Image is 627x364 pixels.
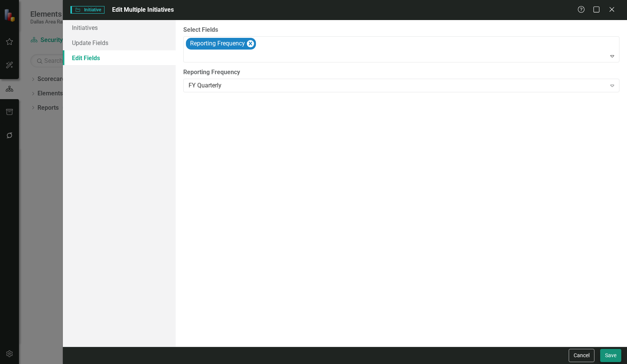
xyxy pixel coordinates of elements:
[63,20,176,35] a: Initiatives
[183,26,619,34] label: Select Fields
[183,68,619,77] label: Reporting Frequency
[189,81,606,90] div: FY Quarterly
[247,40,254,47] div: Remove Reporting Frequency
[63,35,176,50] a: Update Fields
[600,349,621,362] button: Save
[569,349,594,362] button: Cancel
[63,50,176,65] a: Edit Fields
[112,6,174,13] span: Edit Multiple Initiatives
[188,38,246,49] div: Reporting Frequency
[70,6,104,14] span: Initiative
